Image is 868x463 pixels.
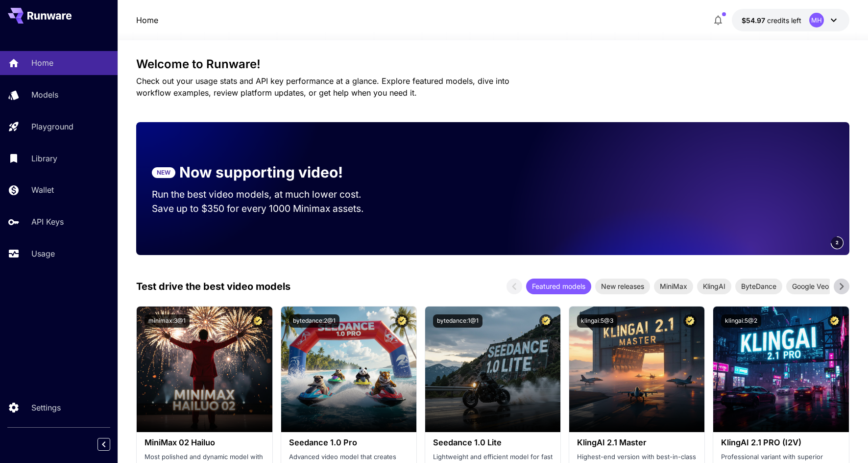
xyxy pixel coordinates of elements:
[742,16,767,25] span: $54.97
[425,307,560,432] img: alt
[721,438,841,447] h3: KlingAI 2.1 PRO (I2V)
[136,76,509,98] span: Check out your usage stats and API key performance at a glance. Explore featured models, dive int...
[433,438,553,447] h3: Seedance 1.0 Lite
[735,281,782,291] span: ByteDance
[152,187,380,202] p: Run the best video models, at much lower cost.
[31,153,57,164] p: Library
[654,281,693,291] span: MiniMax
[31,121,73,132] p: Playground
[251,314,265,328] button: Certified Model – Vetted for best performance and includes a commercial license.
[526,279,591,294] div: Featured models
[767,16,801,25] span: credits left
[31,248,55,259] p: Usage
[721,314,761,328] button: klingai:5@2
[828,314,841,328] button: Certified Model – Vetted for best performance and includes a commercial license.
[289,438,409,447] h3: Seedance 1.0 Pro
[809,13,824,27] div: MH
[732,9,849,31] button: $54.9726MH
[433,314,482,328] button: bytedance:1@1
[836,239,839,246] span: 2
[786,281,835,291] span: Google Veo
[577,438,697,447] h3: KlingAI 2.1 Master
[31,216,64,228] p: API Keys
[654,279,693,294] div: MiniMax
[595,281,650,291] span: New releases
[136,279,290,294] p: Test drive the best video models
[289,314,339,328] button: bytedance:2@1
[31,402,61,413] p: Settings
[735,279,782,294] div: ByteDance
[713,307,848,432] img: alt
[742,15,801,26] div: $54.9726
[786,279,835,294] div: Google Veo
[105,436,118,453] div: Collapse sidebar
[136,57,849,71] h3: Welcome to Runware!
[683,314,697,328] button: Certified Model – Vetted for best performance and includes a commercial license.
[97,438,110,451] button: Collapse sidebar
[137,307,272,432] img: alt
[595,279,650,294] div: New releases
[31,89,58,101] p: Models
[526,281,591,291] span: Featured models
[157,168,170,177] p: NEW
[179,161,343,183] p: Now supporting video!
[697,279,731,294] div: KlingAI
[31,57,53,69] p: Home
[395,314,409,328] button: Certified Model – Vetted for best performance and includes a commercial license.
[136,14,158,26] a: Home
[152,202,380,216] p: Save up to $350 for every 1000 Minimax assets.
[136,14,158,26] nav: breadcrumb
[697,281,731,291] span: KlingAI
[569,307,704,432] img: alt
[31,184,54,196] p: Wallet
[577,314,617,328] button: klingai:5@3
[281,307,416,432] img: alt
[539,314,553,328] button: Certified Model – Vetted for best performance and includes a commercial license.
[145,438,264,447] h3: MiniMax 02 Hailuo
[145,314,190,328] button: minimax:3@1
